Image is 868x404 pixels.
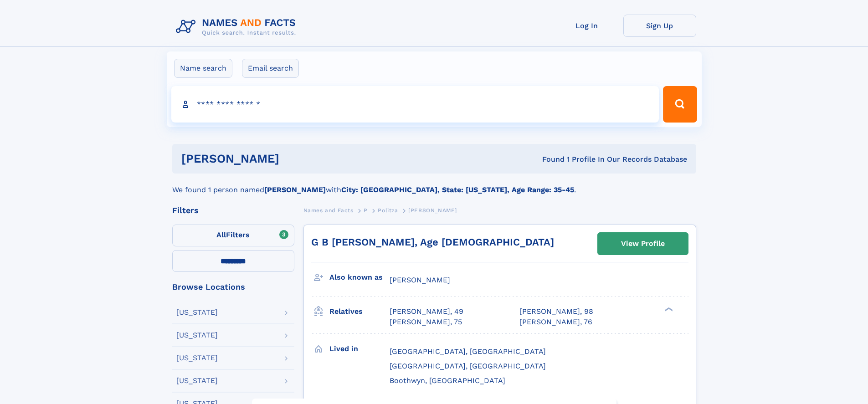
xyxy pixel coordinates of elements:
[174,59,232,78] label: Name search
[216,230,226,239] span: All
[390,307,463,317] a: [PERSON_NAME], 49
[390,317,462,327] a: [PERSON_NAME], 75
[408,207,457,214] span: [PERSON_NAME]
[303,205,354,216] a: Names and Facts
[341,185,574,194] b: City: [GEOGRAPHIC_DATA], State: [US_STATE], Age Range: 35-45
[378,207,398,214] span: Politza
[176,309,218,316] div: [US_STATE]
[663,86,697,123] button: Search Button
[264,185,326,194] b: [PERSON_NAME]
[176,377,218,384] div: [US_STATE]
[242,59,299,78] label: Email search
[311,236,554,248] a: G B [PERSON_NAME], Age [DEMOGRAPHIC_DATA]
[390,376,505,385] span: Boothwyn, [GEOGRAPHIC_DATA]
[176,332,218,339] div: [US_STATE]
[390,362,546,370] span: [GEOGRAPHIC_DATA], [GEOGRAPHIC_DATA]
[519,317,592,327] a: [PERSON_NAME], 76
[519,307,593,317] a: [PERSON_NAME], 98
[172,206,294,215] div: Filters
[172,174,696,195] div: We found 1 person named with .
[364,205,368,216] a: P
[181,153,411,164] h1: [PERSON_NAME]
[176,354,218,362] div: [US_STATE]
[172,283,294,291] div: Browse Locations
[378,205,398,216] a: Politza
[364,207,368,214] span: P
[623,15,696,37] a: Sign Up
[329,304,390,319] h3: Relatives
[172,15,303,39] img: Logo Names and Facts
[329,270,390,285] h3: Also known as
[598,233,688,255] a: View Profile
[171,86,659,123] input: search input
[390,276,450,284] span: [PERSON_NAME]
[329,341,390,357] h3: Lived in
[390,347,546,356] span: [GEOGRAPHIC_DATA], [GEOGRAPHIC_DATA]
[172,225,294,246] label: Filters
[621,233,665,254] div: View Profile
[550,15,623,37] a: Log In
[411,154,687,164] div: Found 1 Profile In Our Records Database
[663,307,673,312] div: ❯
